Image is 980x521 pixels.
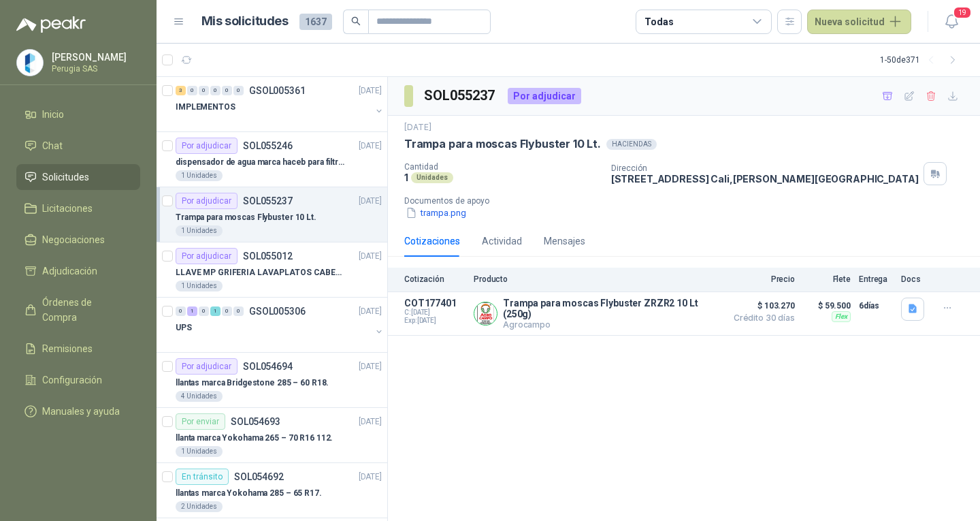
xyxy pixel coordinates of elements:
p: Cantidad [404,162,600,172]
p: dispensador de agua marca haceb para filtros Nikkei [176,156,345,169]
p: [DATE] [359,360,382,373]
div: 0 [222,306,232,316]
span: Negociaciones [42,232,105,247]
a: 3 0 0 0 0 0 GSOL005361[DATE] IMPLEMENTOS [176,82,385,126]
p: [DATE] [359,84,382,97]
p: [DATE] [359,415,382,428]
a: Adjudicación [16,258,140,284]
p: [DATE] [359,250,382,263]
div: 1 Unidades [176,225,223,236]
p: GSOL005306 [249,306,306,316]
p: SOL054694 [243,362,293,371]
p: Docs [901,274,928,284]
p: Producto [474,274,719,284]
div: 1 Unidades [176,281,223,291]
p: [PERSON_NAME] [52,52,137,62]
p: Trampa para moscas Flybuster ZRZR2 10 Lt (250g) [503,298,719,319]
a: En tránsitoSOL054692[DATE] llantas marca Yokohama 285 – 65 R17.2 Unidades [157,463,387,518]
span: C: [DATE] [404,309,465,317]
p: [DATE] [359,471,382,484]
a: 0 1 0 1 0 0 GSOL005306[DATE] UPS [176,303,385,347]
p: 6 días [859,298,893,314]
p: UPS [176,321,192,334]
a: Chat [16,133,140,159]
p: llantas marca Yokohama 285 – 65 R17. [176,487,322,500]
p: COT177401 [404,298,465,309]
span: 19 [953,6,972,19]
div: Por adjudicar [176,248,238,264]
div: 1 Unidades [176,446,223,457]
p: Documentos de apoyo [404,196,975,206]
div: HACIENDAS [606,139,657,150]
div: 0 [233,86,244,95]
div: 1 [210,306,220,316]
p: Flete [803,274,851,284]
p: [STREET_ADDRESS] Cali , [PERSON_NAME][GEOGRAPHIC_DATA] [611,173,919,185]
button: 19 [939,10,964,34]
img: Logo peakr [16,16,86,33]
span: $ 103.270 [727,298,795,314]
div: 3 [176,86,186,95]
img: Company Logo [17,50,43,76]
a: Negociaciones [16,227,140,253]
p: Trampa para moscas Flybuster 10 Lt. [404,137,601,151]
h3: SOL055237 [424,85,497,106]
a: Por adjudicarSOL055012[DATE] LLAVE MP GRIFERIA LAVAPLATOS CABEZA EXTRAIBLE1 Unidades [157,242,387,298]
button: Nueva solicitud [807,10,911,34]
div: Actividad [482,234,522,249]
div: Por adjudicar [176,193,238,209]
div: Todas [644,14,673,29]
p: Precio [727,274,795,284]
div: 0 [233,306,244,316]
a: Configuración [16,367,140,393]
div: 2 Unidades [176,501,223,512]
div: Por enviar [176,413,225,430]
span: Licitaciones [42,201,93,216]
p: IMPLEMENTOS [176,101,235,114]
h1: Mis solicitudes [201,12,289,31]
p: 1 [404,172,408,183]
div: Unidades [411,172,453,183]
img: Company Logo [474,302,497,325]
p: SOL054693 [231,417,280,426]
p: GSOL005361 [249,86,306,95]
p: SOL054692 [234,472,284,481]
p: Dirección [611,163,919,173]
div: 1 [187,306,197,316]
div: 0 [199,306,209,316]
span: 1637 [299,14,332,30]
button: trampa.png [404,206,468,220]
span: Manuales y ayuda [42,404,120,419]
span: Chat [42,138,63,153]
a: Órdenes de Compra [16,289,140,330]
p: Entrega [859,274,893,284]
p: llantas marca Bridgestone 285 – 60 R18. [176,377,329,390]
div: 1 Unidades [176,170,223,181]
a: Remisiones [16,336,140,362]
div: 0 [210,86,220,95]
p: SOL055012 [243,251,293,261]
p: [DATE] [404,121,431,134]
div: Por adjudicar [508,88,581,104]
a: Licitaciones [16,195,140,221]
a: Por adjudicarSOL055237[DATE] Trampa para moscas Flybuster 10 Lt.1 Unidades [157,187,387,242]
div: Flex [832,311,851,322]
div: Por adjudicar [176,358,238,375]
span: Solicitudes [42,170,89,185]
a: Por adjudicarSOL055246[DATE] dispensador de agua marca haceb para filtros Nikkei1 Unidades [157,132,387,187]
p: LLAVE MP GRIFERIA LAVAPLATOS CABEZA EXTRAIBLE [176,266,345,279]
div: 0 [199,86,209,95]
p: Trampa para moscas Flybuster 10 Lt. [176,211,316,224]
p: [DATE] [359,140,382,153]
span: Exp: [DATE] [404,317,465,325]
span: Inicio [42,107,64,122]
p: $ 59.500 [803,298,851,314]
span: Remisiones [42,341,93,356]
p: [DATE] [359,305,382,318]
a: Manuales y ayuda [16,398,140,424]
div: 1 - 50 de 371 [880,49,964,71]
span: Configuración [42,373,102,388]
p: SOL055237 [243,196,293,206]
span: Órdenes de Compra [42,295,127,325]
p: Agrocampo [503,319,719,330]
